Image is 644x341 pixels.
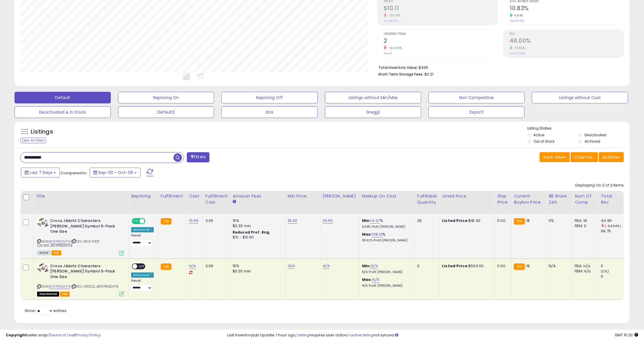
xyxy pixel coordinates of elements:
a: 108.01 [372,231,382,237]
h2: 2 [384,37,498,45]
div: 44.95 [601,218,624,223]
span: OFF [144,219,154,224]
button: Sep-30 - Oct-06 [90,168,140,177]
button: Actions [599,152,624,162]
img: 417QulcngWL._SL40_.jpg [37,218,49,227]
h2: 46.00% [510,37,623,45]
div: 3.06 [205,218,226,223]
span: Last 7 Days [30,170,53,175]
div: FBM: 0 [575,223,594,229]
span: Compared to: [61,170,87,176]
div: Amazon AI * [131,227,154,232]
div: Current Buybox Price [514,193,544,205]
span: FBA [60,292,70,297]
small: Prev: 26.46% [510,52,525,55]
div: Num of Comp. [575,193,596,205]
button: Repricing Off [221,92,318,103]
strong: Copyright [6,332,27,338]
div: 0.00 [497,263,507,269]
a: N/A [323,263,330,269]
small: 73.85% [512,46,525,50]
div: % [362,232,410,243]
b: Max: [362,231,372,237]
div: Displaying 1 to 2 of 2 items [575,183,624,188]
h5: Listings [31,128,53,136]
div: $0.30 min [233,269,281,274]
a: Terms of Use [50,332,74,338]
div: Total Rev. [601,193,622,205]
div: FBA: 19 [575,218,594,223]
a: 10.99 [189,218,198,224]
div: Preset: [131,234,154,247]
button: Default [15,92,111,103]
span: All listings that are unavailable for purchase on Amazon for any reason other than out-of-stock [37,292,59,297]
a: 18.40 [288,218,297,224]
small: FBA [161,218,171,225]
span: OFF [137,264,146,269]
a: 1 active listing [348,332,373,338]
a: B09P8QSH7B [49,239,70,244]
button: Export1 [428,106,525,118]
div: ASIN: [37,263,124,296]
button: Repricing On [118,92,214,103]
div: Fulfillment Cost [205,193,228,205]
small: Prev: 10.33% [510,19,524,23]
span: 18 [526,263,530,269]
button: Erra [221,106,318,118]
b: Listed Price: [442,263,468,269]
div: $18.40 [442,218,490,223]
a: N/A [372,277,379,283]
span: Show: entries [25,308,66,313]
div: % [362,218,410,229]
span: | SKU: KIDS FOOT LOCKER_B09P8QSH7B [37,239,100,248]
a: N/A [288,263,295,269]
label: Out of Stock [533,139,555,144]
p: N/A Profit [PERSON_NAME] [362,270,410,274]
b: Min: [362,263,371,269]
b: Reduced Prof. Rng. [233,230,271,235]
span: Ordered Items [384,33,498,36]
div: Min Price [288,193,318,199]
small: -60.00% [386,46,402,50]
p: 8.64% Profit [PERSON_NAME] [362,225,410,229]
p: 38.92% Profit [PERSON_NAME] [362,238,410,243]
b: Short Term Storage Fees: [378,72,424,77]
a: 30.50 [323,218,333,224]
div: BB Share 24h. [549,193,570,205]
small: Prev: 5 [384,52,392,55]
div: Preset: [131,279,154,292]
button: Save View [540,152,570,162]
b: Crocs Jibbitz Characters [PERSON_NAME] Symbol 5-Pack One Size [50,218,121,236]
div: Clear All Filters [20,138,46,143]
div: 0% [549,218,568,223]
div: 15% [233,263,281,269]
small: FBA [514,263,524,270]
small: 4.84% [512,13,523,18]
button: Listings without Cost [532,92,628,103]
div: 3.06 [205,263,226,269]
span: 18 [526,218,530,223]
div: 15% [233,218,281,223]
div: Listed Price [442,193,492,199]
b: Crocs Jibbitz Characters [PERSON_NAME] Symbol 5-Pack One Size [50,263,121,281]
button: Filters [187,152,209,162]
p: Listing States: [527,126,630,131]
div: Fulfillment [161,193,184,199]
small: FBA [161,263,171,270]
label: Archived [585,139,600,144]
div: Amazon Fees [233,193,283,199]
b: Min: [362,218,371,223]
span: ON [132,219,140,224]
div: Markup on Cost [362,193,412,199]
a: 1 listing [296,332,309,338]
a: B09P8QSH7B [49,284,70,289]
button: Columns [571,152,598,162]
div: 26 [417,218,435,223]
div: Cost [189,193,200,199]
button: Last 7 Days [21,168,60,177]
li: $495 [378,64,619,71]
div: Fulfillable Quantity [417,193,437,205]
div: Ship Price [497,193,509,205]
div: 0 [601,274,624,279]
div: 99.75 [601,229,624,234]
